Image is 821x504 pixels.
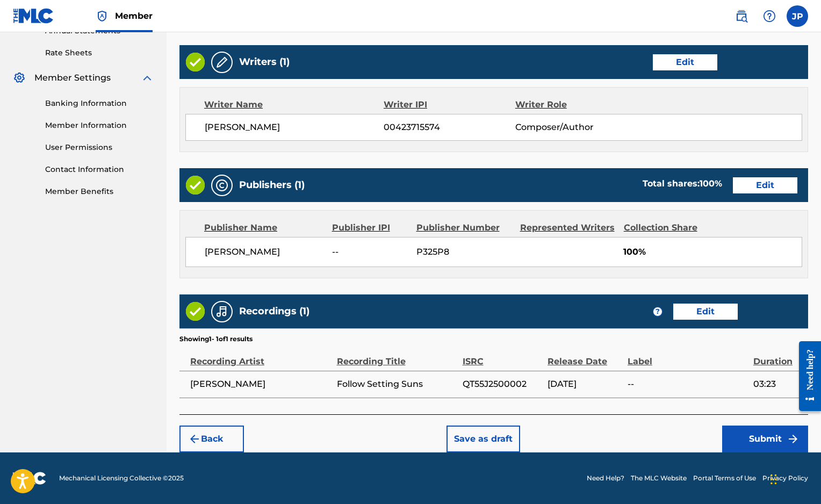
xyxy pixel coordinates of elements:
div: Publisher IPI [332,221,408,234]
a: Rate Sheets [45,47,154,59]
span: ? [653,307,662,316]
span: -- [628,378,748,391]
span: 00423715574 [384,121,515,134]
span: 03:23 [753,378,803,391]
a: Privacy Policy [762,473,808,483]
div: ISRC [463,344,543,368]
img: expand [141,71,154,84]
button: Edit [653,54,717,70]
div: Duration [753,344,803,368]
div: Writer Role [515,98,635,111]
button: Edit [733,177,797,193]
a: Banking Information [45,98,154,109]
img: Valid [186,176,205,195]
button: Submit [722,426,808,452]
a: The MLC Website [631,473,687,483]
span: -- [332,246,408,258]
iframe: Resource Center [791,332,821,421]
img: help [763,10,776,23]
div: Represented Writers [520,221,616,234]
div: Help [759,5,780,27]
div: Recording Artist [190,344,332,368]
img: search [735,10,748,23]
span: P325P8 [416,246,512,258]
a: User Permissions [45,142,154,153]
span: [DATE] [548,378,622,391]
span: Composer/Author [515,121,635,134]
h5: Recordings (1) [239,305,309,318]
div: Label [628,344,748,368]
img: logo [13,472,46,485]
a: Public Search [731,5,752,27]
p: Showing 1 - 1 of 1 results [179,334,253,344]
img: 7ee5dd4eb1f8a8e3ef2f.svg [188,433,201,445]
img: Valid [186,53,205,71]
button: Back [179,426,244,452]
a: Need Help? [587,473,624,483]
span: [PERSON_NAME] [205,121,384,134]
span: 100% [623,246,802,258]
span: 100 % [700,178,722,189]
div: User Menu [787,5,808,27]
span: [PERSON_NAME] [205,246,324,258]
img: Writers [215,56,228,69]
img: Top Rightsholder [96,10,109,23]
img: Recordings [215,305,228,318]
img: MLC Logo [13,8,54,24]
span: Mechanical Licensing Collective © 2025 [59,473,184,483]
h5: Writers (1) [239,56,290,68]
div: Release Date [548,344,622,368]
span: Member Settings [34,71,111,84]
img: f7272a7cc735f4ea7f67.svg [787,433,800,445]
span: Member [115,10,153,22]
div: Recording Title [337,344,457,368]
span: QT55J2500002 [463,378,543,391]
a: Member Information [45,120,154,131]
h5: Publishers (1) [239,179,305,191]
div: Writer IPI [384,98,515,111]
img: Publishers [215,179,228,192]
div: Publisher Number [416,221,512,234]
iframe: Chat Widget [767,452,821,504]
img: Valid [186,302,205,321]
button: Edit [673,304,738,320]
span: Follow Setting Suns [337,378,457,391]
button: Save as draft [446,426,520,452]
div: Publisher Name [204,221,324,234]
a: Portal Terms of Use [693,473,756,483]
span: [PERSON_NAME] [190,378,332,391]
a: Contact Information [45,164,154,175]
img: Member Settings [13,71,26,84]
a: Member Benefits [45,186,154,197]
div: Collection Share [624,221,714,234]
div: Total shares: [643,177,722,190]
div: Drag [770,463,777,495]
div: Writer Name [204,98,384,111]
